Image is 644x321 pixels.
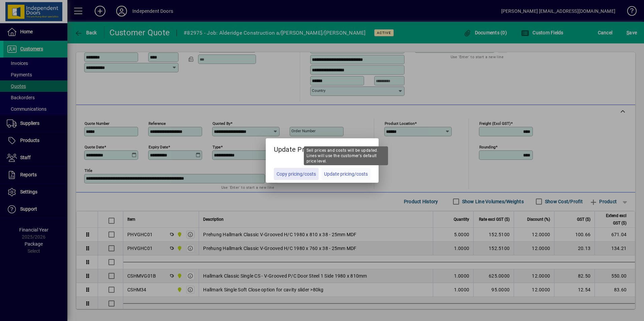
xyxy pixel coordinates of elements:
[324,171,368,178] span: Update pricing/costs
[274,168,319,180] button: Copy pricing/costs
[266,138,379,158] h5: Update Pricing?
[304,146,388,165] div: Sell prices and costs will be updated. Lines will use the customer's default price level.
[321,168,371,180] button: Update pricing/costs
[277,171,316,178] span: Copy pricing/costs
